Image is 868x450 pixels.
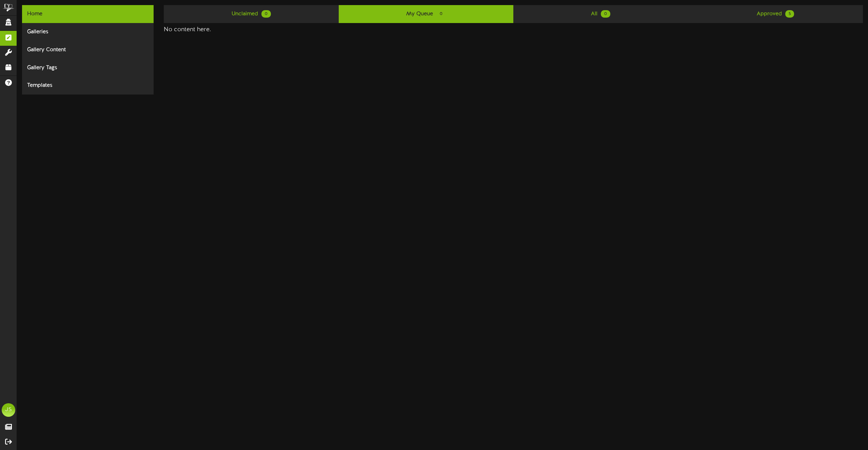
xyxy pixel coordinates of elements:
[22,41,154,59] div: Gallery Content
[22,23,154,41] div: Galleries
[785,10,794,18] span: 5
[164,5,338,23] a: Unclaimed
[601,10,610,18] span: 0
[164,26,863,33] h4: No content here.
[339,5,513,23] a: My Queue
[261,10,271,18] span: 0
[22,5,154,23] div: Home
[22,77,154,95] div: Templates
[513,5,688,23] a: All
[2,403,15,417] div: JS
[22,59,154,77] div: Gallery Tags
[436,10,446,18] span: 0
[688,5,863,23] a: Approved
